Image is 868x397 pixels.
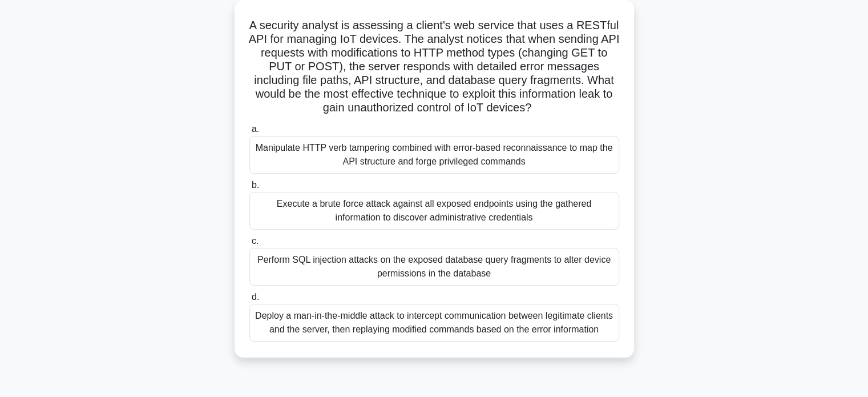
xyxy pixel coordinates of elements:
[249,136,619,174] div: Manipulate HTTP verb tampering combined with error-based reconnaissance to map the API structure ...
[249,304,619,342] div: Deploy a man-in-the-middle attack to intercept communication between legitimate clients and the s...
[249,192,619,230] div: Execute a brute force attack against all exposed endpoints using the gathered information to disc...
[252,124,259,134] span: a.
[249,248,619,286] div: Perform SQL injection attacks on the exposed database query fragments to alter device permissions...
[252,236,259,246] span: c.
[252,180,259,190] span: b.
[248,18,620,115] h5: A security analyst is assessing a client's web service that uses a RESTful API for managing IoT d...
[252,292,259,302] span: d.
